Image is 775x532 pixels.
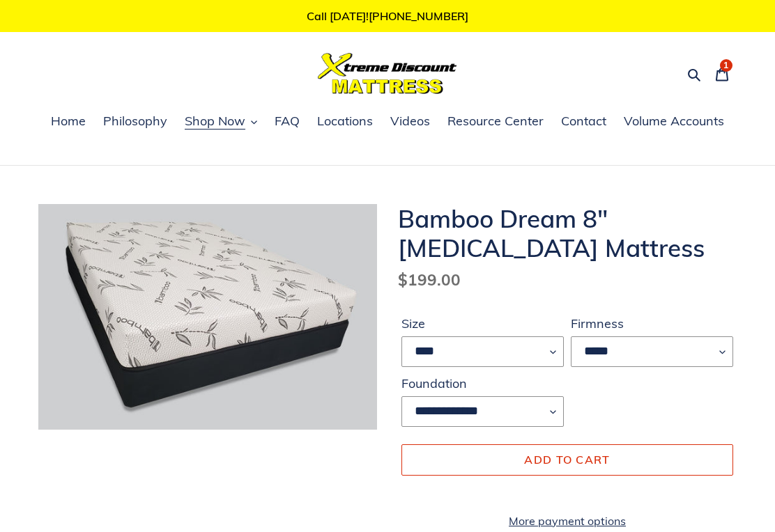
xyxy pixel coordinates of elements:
span: Volume Accounts [624,113,724,130]
button: Add to cart [401,444,733,475]
span: Home [51,113,86,130]
a: More payment options [401,513,733,529]
a: Contact [554,111,613,132]
label: Foundation [401,374,564,393]
span: Resource Center [447,113,544,130]
a: Locations [310,111,380,132]
span: Philosophy [103,113,167,130]
a: Volume Accounts [617,111,731,132]
span: Add to cart [524,453,610,467]
span: 1 [723,61,728,70]
span: FAQ [275,113,300,130]
img: Xtreme Discount Mattress [318,53,457,94]
span: Contact [561,113,606,130]
a: FAQ [268,111,307,132]
span: Shop Now [185,113,245,130]
h1: Bamboo Dream 8" [MEDICAL_DATA] Mattress [398,204,737,263]
button: Shop Now [178,111,264,132]
span: Locations [317,113,373,130]
span: Videos [390,113,430,130]
a: Videos [383,111,437,132]
a: Philosophy [96,111,174,132]
span: $199.00 [398,269,461,290]
a: Home [44,111,93,132]
label: Size [401,314,564,333]
a: 1 [707,57,737,90]
a: Resource Center [440,111,551,132]
label: Firmness [571,314,733,333]
a: [PHONE_NUMBER] [369,9,468,23]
